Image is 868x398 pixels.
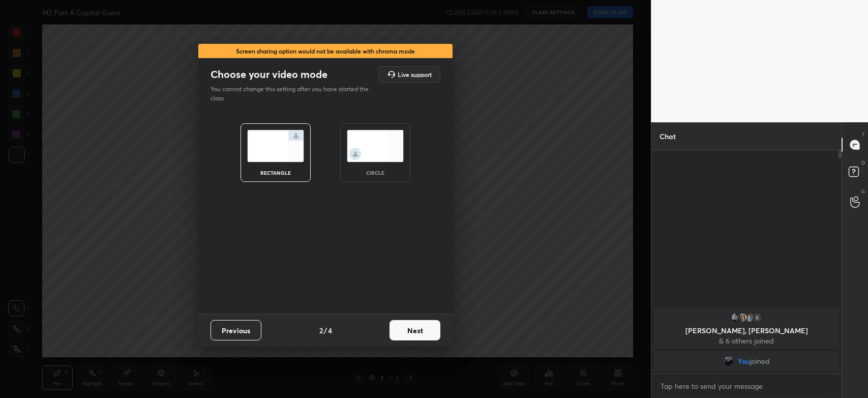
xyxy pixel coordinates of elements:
[731,312,741,323] img: 18c9eee23770447292ed6fdc5df699c1.jpg
[750,357,770,365] span: joined
[398,71,432,77] h5: Live support
[247,130,304,162] img: normalScreenIcon.ae25ed63.svg
[211,85,375,103] p: You cannot change this setting after you have started the class
[347,130,404,162] img: circleScreenIcon.acc0effb.svg
[211,68,327,81] h2: Choose your video mode
[319,325,323,336] h4: 2
[862,130,865,138] p: T
[355,170,396,175] div: circle
[198,44,453,59] div: Screen sharing option would not be available with chroma mode
[738,312,748,323] img: fa76c359c2184d79bab6547d585e4e29.jpg
[752,312,762,323] div: 6
[651,306,842,374] div: grid
[328,325,332,336] h4: 4
[745,312,755,323] img: fb0284f353b6470fba481f642408ba31.jpg
[861,188,865,195] p: G
[660,327,833,335] p: [PERSON_NAME], [PERSON_NAME]
[724,356,734,366] img: 3ecc4a16164f415e9c6631d6952294ad.jpg
[324,325,327,336] h4: /
[660,337,833,345] p: & 6 others joined
[211,320,261,340] button: Previous
[861,159,865,167] p: D
[651,123,684,150] p: Chat
[390,320,440,340] button: Next
[255,170,296,175] div: rectangle
[738,357,750,365] span: You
